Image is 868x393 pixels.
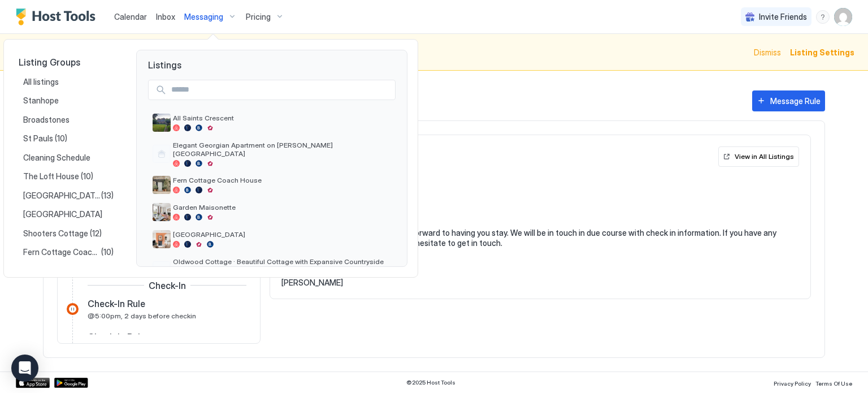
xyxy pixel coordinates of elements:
[153,114,171,132] div: listing image
[90,228,102,239] span: (12)
[153,176,171,194] div: listing image
[153,230,171,248] div: listing image
[23,191,101,201] span: [GEOGRAPHIC_DATA]
[173,257,391,274] span: Oldwood Cottage · Beautiful Cottage with Expansive Countryside Views
[167,80,395,100] input: Input Field
[173,114,391,122] span: All Saints Crescent
[23,115,71,125] span: Broadstones
[173,203,391,211] span: Garden Maisonette
[173,141,391,158] span: Elegant Georgian Apartment on [PERSON_NAME][GEOGRAPHIC_DATA]
[23,266,110,277] span: London Street Cleaning
[153,203,171,221] div: listing image
[23,209,104,219] span: [GEOGRAPHIC_DATA]
[173,230,391,239] span: [GEOGRAPHIC_DATA]
[11,355,38,382] div: Open Intercom Messenger
[23,77,60,87] span: All listings
[23,153,92,163] span: Cleaning Schedule
[23,247,101,257] span: Fern Cottage Coach House
[81,171,93,182] span: (10)
[23,228,90,239] span: Shooters Cottage
[137,50,407,71] span: Listings
[23,171,81,182] span: The Loft House
[101,247,114,257] span: (10)
[19,57,118,68] span: Listing Groups
[23,133,55,144] span: St Pauls
[101,191,114,201] span: (13)
[55,133,67,144] span: (10)
[173,176,391,184] span: Fern Cottage Coach House
[23,96,60,106] span: Stanhope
